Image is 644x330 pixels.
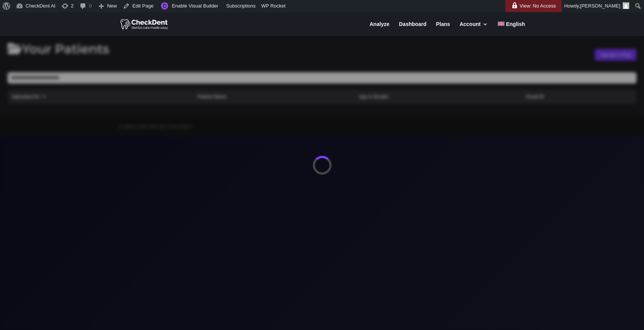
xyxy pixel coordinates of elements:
[623,2,629,9] img: Arnav Saha
[436,21,450,36] a: Plans
[580,3,620,9] span: [PERSON_NAME]
[506,21,525,27] span: English
[459,21,488,36] a: Account
[498,21,525,36] a: English
[370,21,389,36] a: Analyze
[399,21,426,36] a: Dashboard
[120,18,169,30] img: CheckDent AI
